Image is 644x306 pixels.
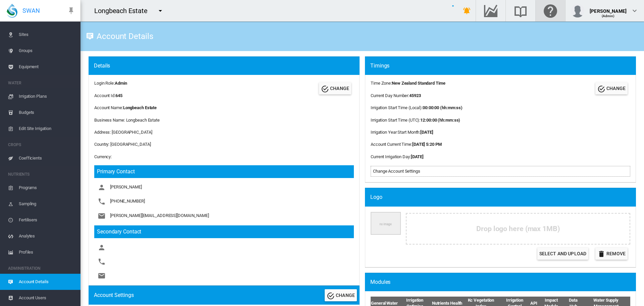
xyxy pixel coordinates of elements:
md-icon: icon-check-circle [321,85,329,93]
div: : [371,93,463,99]
b: 45923 [409,93,421,98]
span: WATER [8,78,75,88]
div: [PERSON_NAME] [590,5,627,12]
md-icon: Search the knowledge base [513,7,529,15]
md-icon: icon-bell-ring [463,7,471,15]
span: Current Day Number [371,93,408,98]
b: [DATE] 5:20 PM [412,142,442,147]
div: Account Details [94,34,153,39]
b: [DATE] [411,154,424,159]
span: Account Users [19,290,75,306]
b: 645 [115,93,122,98]
span: Equipment [19,59,75,75]
span: Current Irrigation Day [371,154,410,159]
div: : [371,154,463,160]
span: Groups [19,43,75,59]
md-icon: Go to the Data Hub [483,7,499,15]
div: Account Id: [94,93,127,99]
md-icon: icon-phone [98,258,106,266]
md-icon: icon-phone [98,198,106,206]
button: Change Account Settings [325,289,357,301]
div: : [371,105,463,111]
div: Login Role: [94,80,127,86]
b: 12:00:00 (hh:mm:ss) [420,118,460,123]
span: CHANGE [330,86,349,91]
span: [PERSON_NAME] [110,185,142,190]
b: Admin [115,81,127,86]
div: Change Account Settings [373,168,628,174]
div: Logo [370,193,636,201]
div: Account Name: [94,105,354,111]
button: Change Account Details [319,82,351,94]
span: Programs [19,180,75,196]
span: (Admin) [602,14,615,18]
span: SWAN [22,6,40,15]
span: Fertilisers [19,212,75,228]
span: CHANGE [336,293,355,298]
md-icon: icon-email [98,212,106,220]
span: Budgets [19,104,75,121]
div: Modules [370,278,636,286]
span: Account Current Time [371,142,411,147]
span: Edit Site Irrigation [19,121,75,137]
span: CHANGE [606,86,626,91]
div: Address: [GEOGRAPHIC_DATA] [94,129,354,135]
md-icon: icon-delete [597,250,605,258]
div: Longbeach Estate [94,6,153,15]
span: Irrigation Plans [19,88,75,104]
span: Analytes [19,228,75,244]
span: Sites [19,27,75,43]
button: icon-bell-ring [460,4,474,17]
md-icon: icon-email [98,272,106,280]
md-icon: icon-chevron-down [631,7,639,15]
button: icon-delete Remove [595,248,628,260]
div: : [371,117,463,123]
h3: Secondary Contact [94,225,354,238]
span: Coefficients [19,150,75,166]
img: profile.jpg [571,4,584,17]
span: CROPS [8,139,75,150]
div: Timings [370,62,636,70]
span: ADMINISTRATION [8,263,75,274]
span: Irrigation Start Time (UTC) [371,118,419,123]
span: Profiles [19,244,75,260]
md-icon: Click here for help [542,7,558,15]
span: Remove [606,251,626,256]
span: Account Details [19,274,75,290]
div: : [371,80,463,86]
span: Irrigation Year Start Month [371,130,419,135]
span: [PERSON_NAME][EMAIL_ADDRESS][DOMAIN_NAME] [110,213,209,218]
div: Country: [GEOGRAPHIC_DATA] [94,141,354,147]
img: SWAN-Landscape-Logo-Colour-drop.png [7,4,17,18]
md-icon: icon-account [98,183,106,191]
div: : [371,141,463,147]
md-icon: icon-check-circle [327,292,335,300]
span: Sampling [19,196,75,212]
div: Currency: [94,154,354,160]
b: New Zealand Standard Time [392,81,445,86]
b: Longbeach Estate [123,105,157,110]
span: [PHONE_NUMBER] [110,199,145,204]
md-icon: icon-check-circle [597,85,605,93]
div: Business Name: Longbeach Estate [94,117,354,123]
b: 00:00:00 (hh:mm:ss) [423,105,463,110]
div: Details [94,62,360,70]
button: Change Account Timings [595,82,628,94]
div: : [371,129,463,135]
label: Select and Upload [537,248,588,260]
md-icon: icon-menu-down [156,7,164,15]
span: Irrigation Start Time (Local) [371,105,422,110]
span: Time Zone [371,81,391,86]
b: [DATE] [420,130,433,135]
span: NUTRIENTS [8,169,75,180]
div: Drop logo here (max 1MB) [406,213,630,245]
div: Account Settings [94,292,133,299]
img: Company Logo [371,212,401,235]
h3: Primary Contact [94,165,354,178]
md-icon: icon-tooltip-text [86,32,94,40]
button: icon-menu-down [154,4,167,17]
md-icon: icon-pin [67,7,75,15]
md-icon: icon-account [98,244,106,252]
